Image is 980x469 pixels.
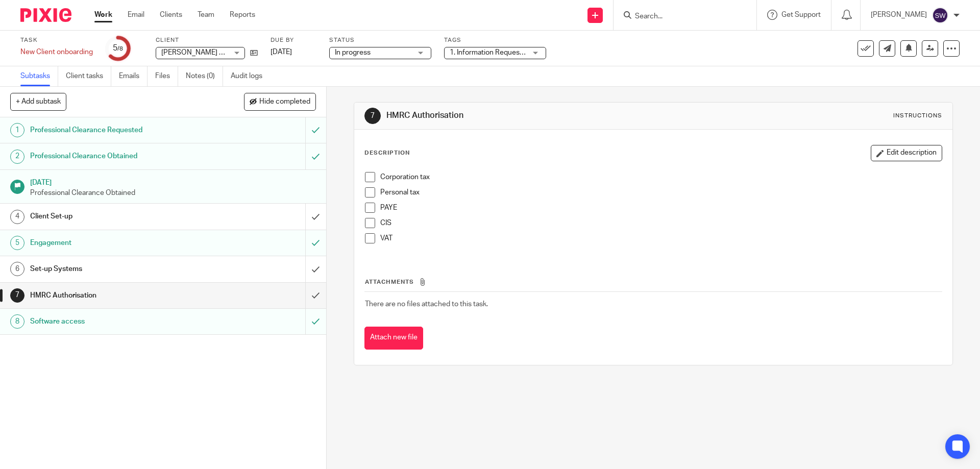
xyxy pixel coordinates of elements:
[365,301,488,308] span: There are no files attached to this task.
[380,172,941,182] p: Corporation tax
[10,288,24,303] div: 7
[634,12,726,21] input: Search
[781,11,821,18] span: Get Support
[230,10,255,20] a: Reports
[117,46,123,52] small: /8
[30,122,207,138] h1: Professional Clearance Requested
[20,47,93,57] div: New Client onboarding
[364,149,410,157] p: Description
[30,314,207,329] h1: Software access
[10,210,24,224] div: 4
[10,262,24,276] div: 6
[160,10,182,20] a: Clients
[231,66,270,86] a: Audit logs
[30,175,316,188] h1: [DATE]
[119,66,148,86] a: Emails
[186,66,223,86] a: Notes (0)
[335,49,371,56] span: In progress
[932,7,948,23] img: svg%3E
[871,10,927,20] p: [PERSON_NAME]
[871,145,942,161] button: Edit description
[244,93,316,110] button: Hide completed
[380,233,941,243] p: VAT
[66,66,111,86] a: Client tasks
[94,10,112,20] a: Work
[20,8,71,22] img: Pixie
[271,48,292,56] span: [DATE]
[365,279,414,285] span: Attachments
[161,49,308,56] span: [PERSON_NAME] Blinds And Shutters Limited
[30,235,207,251] h1: Engagement
[156,36,258,44] label: Client
[198,10,214,20] a: Team
[364,327,423,350] button: Attach new file
[10,236,24,250] div: 5
[10,93,66,110] button: + Add subtask
[30,209,207,224] h1: Client Set-up
[30,261,207,277] h1: Set-up Systems
[10,150,24,164] div: 2
[450,49,542,56] span: 1. Information Requested + 1
[380,203,941,213] p: PAYE
[271,36,316,44] label: Due by
[893,112,942,120] div: Instructions
[444,36,546,44] label: Tags
[128,10,144,20] a: Email
[30,188,316,198] p: Professional Clearance Obtained
[380,187,941,198] p: Personal tax
[386,110,675,121] h1: HMRC Authorisation
[259,98,310,106] span: Hide completed
[20,66,58,86] a: Subtasks
[364,108,381,124] div: 7
[113,42,123,54] div: 5
[20,36,93,44] label: Task
[329,36,431,44] label: Status
[30,288,207,303] h1: HMRC Authorisation
[30,149,207,164] h1: Professional Clearance Obtained
[155,66,178,86] a: Files
[380,218,941,228] p: CIS
[10,123,24,137] div: 1
[10,314,24,329] div: 8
